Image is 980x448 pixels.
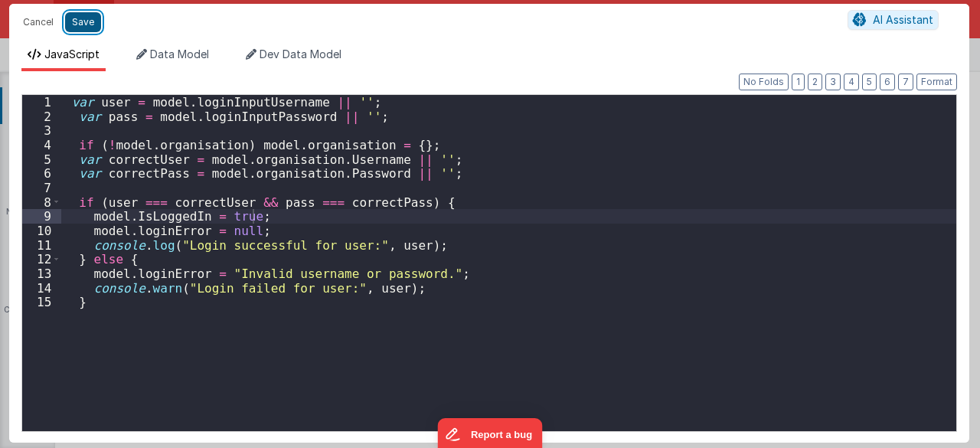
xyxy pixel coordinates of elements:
[792,74,805,90] button: 1
[22,138,61,152] div: 4
[22,295,61,309] div: 15
[44,47,100,60] span: JavaScript
[22,267,61,281] div: 13
[862,74,877,90] button: 5
[739,74,789,90] button: No Folds
[65,12,101,32] button: Save
[808,74,822,90] button: 2
[22,252,61,267] div: 12
[22,224,61,238] div: 10
[844,74,859,90] button: 4
[22,181,61,195] div: 7
[150,47,209,60] span: Data Model
[22,281,61,296] div: 14
[848,10,939,30] button: AI Assistant
[22,166,61,181] div: 6
[880,74,895,90] button: 6
[898,74,913,90] button: 7
[22,123,61,138] div: 3
[22,95,61,110] div: 1
[22,195,61,210] div: 8
[260,47,341,60] span: Dev Data Model
[15,11,61,33] button: Cancel
[825,74,841,90] button: 3
[916,74,957,90] button: Format
[22,110,61,124] div: 2
[22,152,61,167] div: 5
[22,209,61,224] div: 9
[873,13,933,26] span: AI Assistant
[22,238,61,253] div: 11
